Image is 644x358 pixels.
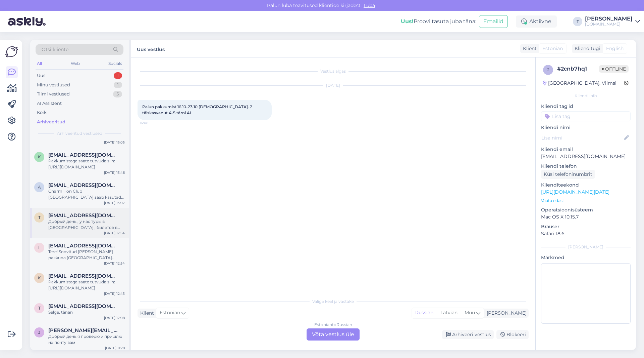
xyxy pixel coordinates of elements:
div: Küsi telefoninumbrit [541,170,595,179]
div: [DATE] 13:07 [104,200,125,205]
b: Uus! [401,18,414,25]
div: 5 [113,91,122,97]
div: T [573,17,582,26]
div: Добрый день я проверю и пришлю на почту вам [48,333,125,346]
span: ander.raamat@gmail.com [48,182,118,188]
div: [GEOGRAPHIC_DATA], Viimsi [543,80,616,87]
a: [PERSON_NAME][DOMAIN_NAME] [585,16,640,27]
div: [DATE] 12:54 [104,261,125,266]
div: Vestlus algas [138,68,529,74]
p: Brauser [541,223,631,230]
span: a [38,185,41,190]
span: English [606,45,624,52]
p: Kliendi tag'id [541,103,631,110]
div: Latvian [437,308,461,318]
div: Arhiveeri vestlus [442,330,494,339]
p: Vaata edasi ... [541,198,631,204]
div: Arhiveeritud [37,119,65,125]
span: Otsi kliente [42,46,68,53]
div: Uus [37,72,45,79]
span: jelena.joekeerd@mail.ee [48,327,118,333]
p: Klienditeekond [541,182,631,189]
div: [PERSON_NAME] [541,244,631,250]
div: [PERSON_NAME] [484,310,527,317]
div: 1 [114,72,122,79]
span: Muu [465,310,475,316]
span: Estonian [542,45,563,52]
p: Kliendi nimi [541,124,631,131]
div: Tere! Soovitud [PERSON_NAME] pakkuda [GEOGRAPHIC_DATA][PERSON_NAME] [GEOGRAPHIC_DATA] reise. Kas ... [48,249,125,261]
div: Valige keel ja vastake [138,299,529,305]
div: [DATE] 12:08 [104,315,125,320]
input: Lisa nimi [541,134,623,142]
div: Socials [107,59,123,68]
div: Klient [520,45,537,52]
div: All [36,59,43,68]
span: 2 [547,67,549,72]
span: Estonian [160,309,180,317]
div: AI Assistent [37,100,62,107]
div: Aktiivne [516,15,557,28]
div: Minu vestlused [37,82,70,88]
span: lillimai@hotmail.com [48,243,118,249]
img: Askly Logo [5,45,18,58]
p: Operatsioonisüsteem [541,206,631,213]
p: [EMAIL_ADDRESS][DOMAIN_NAME] [541,153,631,160]
div: Добрый день , у нас туры в [GEOGRAPHIC_DATA] , билетов в [GEOGRAPHIC_DATA] у нас нет в продаже [48,218,125,231]
a: [URL][DOMAIN_NAME][DATE] [541,189,609,195]
div: [PERSON_NAME] [585,16,633,22]
div: Klient [138,310,154,317]
span: 14:08 [140,120,165,125]
label: Uus vestlus [137,44,165,53]
div: Blokeeri [496,330,529,339]
div: Tiimi vestlused [37,91,70,97]
span: t [38,215,41,220]
input: Lisa tag [541,111,631,121]
div: [DATE] [138,82,529,88]
div: Võta vestlus üle [307,328,360,341]
span: Kairepaju3@gmail.com [48,273,118,279]
div: [DATE] 12:45 [104,291,125,296]
div: [DATE] 11:28 [105,346,125,351]
span: k [38,154,41,159]
p: Kliendi telefon [541,163,631,170]
div: [DATE] 13:46 [104,170,125,175]
span: t [38,306,41,311]
div: Charmillion Club [GEOGRAPHIC_DATA] saab kasutada [PERSON_NAME] mere ääres asuvate Charmillionite ... [48,188,125,200]
div: [DATE] 15:05 [104,140,125,145]
button: Emailid [479,15,508,28]
span: Luba [362,2,377,8]
span: Arhiveeritud vestlused [57,130,102,136]
div: Selge, tänan [48,309,125,315]
div: 1 [114,82,122,88]
p: Märkmed [541,254,631,261]
div: [DOMAIN_NAME] [585,22,633,27]
p: Kliendi email [541,146,631,153]
div: Proovi tasuta juba täna: [401,17,476,26]
span: K [38,275,41,280]
span: tuuli201@hotmail.com [48,303,118,309]
div: Klienditugi [572,45,600,52]
div: # 2cnb7hq1 [557,65,599,73]
span: j [38,330,40,335]
span: Palun pakkumist 16.10-23.10 [DEMOGRAPHIC_DATA]. 2 täiskasvanut 4-5 tärni AI [142,104,253,115]
div: Kõik [37,109,47,116]
p: Safari 18.6 [541,230,631,237]
div: Russian [412,308,437,318]
div: Pakkumistega saate tutvuda siin: [URL][DOMAIN_NAME] [48,279,125,291]
span: karinastepp@gmail.com [48,152,118,158]
div: Kliendi info [541,93,631,99]
div: Estonian to Russian [314,322,352,328]
p: Mac OS X 10.15.7 [541,213,631,221]
div: Web [69,59,81,68]
div: Pakkumistega saate tutvuda siin: [URL][DOMAIN_NAME] [48,158,125,170]
span: Offline [599,65,629,73]
div: [DATE] 12:54 [104,231,125,236]
span: l [38,245,41,250]
span: tsaljuk@icloud.com [48,212,118,218]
